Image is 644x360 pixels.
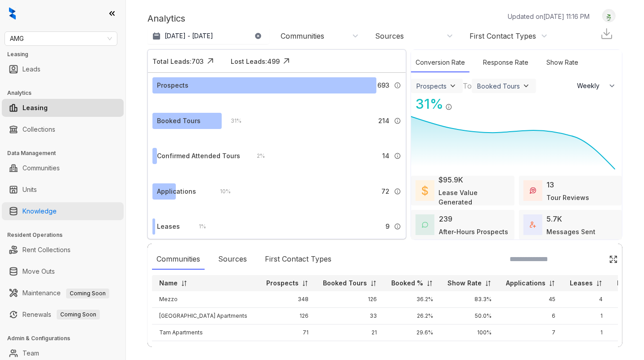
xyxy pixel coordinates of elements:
td: 6 [499,341,563,358]
td: 4 [563,291,610,308]
td: 100% [440,341,499,358]
span: 693 [377,80,389,90]
p: Analytics [148,12,185,25]
img: logo [9,7,16,20]
td: 26.8% [384,341,440,358]
a: Collections [22,120,55,138]
div: Prospects [416,82,447,90]
span: AMG [10,32,112,45]
div: Tour Reviews [547,193,590,202]
div: 1 % [190,222,206,231]
img: Download [600,27,613,40]
img: Click Icon [452,95,466,109]
span: 72 [381,187,389,196]
img: UserAvatar [603,11,615,21]
td: 7 [499,324,563,341]
div: Prospects [157,80,188,90]
td: 50.0% [440,308,499,324]
div: 13 [547,179,555,190]
div: Show Rate [542,53,583,72]
td: 83.3% [440,291,499,308]
a: Knowledge [22,202,57,220]
td: 1 [563,308,610,324]
img: TotalFum [530,222,536,228]
div: First Contact Types [470,31,536,41]
td: 126 [316,291,384,308]
img: ViewFilterArrow [448,81,457,90]
p: Prospects [266,279,299,288]
td: Tam Apartments [152,324,259,341]
p: Updated on [DATE] 11:16 PM [508,12,590,21]
a: RenewalsComing Soon [22,306,100,324]
div: Response Rate [479,53,533,72]
img: sorting [302,280,309,287]
td: [GEOGRAPHIC_DATA] Apartments [152,308,259,324]
img: Info [445,103,452,111]
span: 9 [385,222,389,231]
h3: Admin & Configurations [7,334,125,342]
p: Lease% [617,279,643,288]
button: [DATE] - [DATE] [148,28,269,44]
td: 71 [259,324,316,341]
div: Booked Tours [477,82,520,90]
img: Click Icon [204,54,217,68]
div: 31 % [222,116,241,126]
div: Confirmed Attended Tours [157,151,240,161]
p: Booked Tours [323,279,367,288]
td: 45 [499,291,563,308]
span: Coming Soon [66,289,109,298]
p: Name [159,279,178,288]
span: 214 [378,116,389,126]
div: Messages Sent [547,227,596,236]
td: 126 [259,308,316,324]
img: sorting [596,280,603,287]
h3: Data Management [7,149,125,157]
div: Applications [157,187,196,196]
td: 21 [316,324,384,341]
div: To [463,80,472,91]
img: Info [394,82,401,89]
p: Show Rate [447,279,482,288]
img: SearchIcon [590,255,598,263]
p: [DATE] - [DATE] [165,31,213,40]
div: Booked Tours [157,116,201,126]
img: Click Icon [280,54,293,68]
span: Coming Soon [57,310,100,320]
li: Maintenance [2,284,124,302]
h3: Analytics [7,89,125,97]
img: Info [394,188,401,195]
p: Applications [506,279,546,288]
td: 6 [499,308,563,324]
li: Renewals [2,306,124,324]
img: Info [394,223,401,230]
div: First Contact Types [260,249,336,270]
li: Move Outs [2,262,124,280]
td: 100% [440,324,499,341]
li: Communities [2,159,124,177]
li: Collections [2,120,124,138]
td: 29.6% [384,324,440,341]
img: sorting [181,280,188,287]
div: 2 % [248,151,265,161]
img: sorting [549,280,555,287]
td: 15 [316,341,384,358]
a: Rent Collections [22,241,71,259]
li: Rent Collections [2,241,124,259]
div: 5.7K [547,213,563,224]
p: Booked % [391,279,423,288]
img: Info [394,117,401,124]
div: Conversion Rate [411,53,470,72]
img: AfterHoursConversations [422,222,428,228]
li: Leasing [2,99,124,117]
td: Encantada Apartments [152,341,259,358]
div: Leases [157,222,180,231]
div: Total Leads: 703 [152,57,204,66]
td: 36.2% [384,291,440,308]
td: 1 [563,341,610,358]
div: After-Hours Prospects [439,227,508,236]
div: Lease Value Generated [439,188,510,207]
h3: Resident Operations [7,231,125,239]
h3: Leasing [7,50,125,58]
img: LeaseValue [422,185,428,196]
span: 14 [382,151,389,161]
